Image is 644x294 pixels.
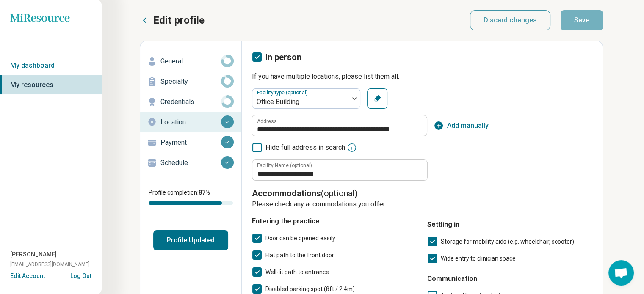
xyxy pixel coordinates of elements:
span: [EMAIL_ADDRESS][DOMAIN_NAME] [10,261,90,268]
button: Edit Account [10,272,45,280]
p: Edit profile [153,14,205,27]
p: (optional) [252,187,592,199]
p: General [160,56,221,66]
label: Address [257,119,277,124]
span: 87 % [199,189,210,196]
span: Accommodations [252,188,321,198]
h4: Entering the practice [252,216,417,226]
label: Facility Name (optional) [257,163,312,168]
a: Location [140,112,241,132]
a: Payment [140,132,241,153]
label: Facility type (optional) [257,90,310,96]
button: Log Out [70,272,91,278]
p: Schedule [160,158,221,168]
p: Location [160,117,221,127]
a: General [140,51,241,71]
a: Specialty [140,71,241,92]
div: Profile completion: [140,183,241,210]
span: Door can be opened easily [265,235,335,242]
h4: Communication [427,274,592,284]
div: Profile completion [149,201,233,205]
a: Schedule [140,153,241,173]
button: Add manually [434,121,489,131]
button: Edit profile [140,14,205,27]
span: Well-lit path to entrance [265,269,329,275]
span: Wide entry to clinician space [441,255,516,262]
button: Discard changes [470,10,551,30]
span: [PERSON_NAME] [10,250,57,259]
span: Hide full address in search [265,143,345,153]
span: In person [265,52,301,62]
p: If you have multiple locations, please list them all. [252,71,592,82]
p: Please check any accommodations you offer: [252,199,592,209]
a: Open chat [608,260,634,286]
p: Specialty [160,77,221,87]
button: Save [561,10,603,30]
p: Payment [160,137,221,148]
span: Disabled parking spot (8ft / 2.4m) [265,286,355,292]
button: Profile Updated [153,230,228,250]
a: Credentials [140,92,241,112]
span: Storage for mobility aids (e.g. wheelchair, scooter) [441,238,574,245]
span: Flat path to the front door [265,252,334,258]
p: Credentials [160,97,221,107]
h4: Settling in [427,220,592,230]
span: Add manually [447,121,489,131]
